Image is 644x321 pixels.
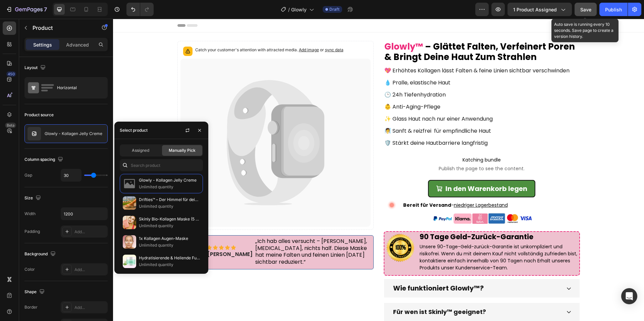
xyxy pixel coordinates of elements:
[271,22,310,34] span: glowly™
[142,218,254,247] span: „Ich hab alles versucht – [PERSON_NAME], [MEDICAL_DATA], nichts half. Diese Maske hat meine Falte...
[24,287,46,297] div: Shape
[206,28,230,34] span: or
[271,120,375,128] span: 🛡️ Stärkt deine Hautbarriere langfristig
[33,24,90,32] p: Product
[271,108,378,116] span: 🧖‍♀️ Sanft & reizfrei für empfindliche Haut
[307,224,466,253] p: Unsere 90-Tage-Geld-zurück-Garantie ist unkompliziert und risikofrei. Wenn du mit deinem Kauf nic...
[61,169,81,181] input: Auto
[123,255,136,268] img: collections
[123,216,136,229] img: collections
[271,72,333,80] span: 🕒 24h Tiefenhydration
[120,159,203,171] input: Search in Settings & Advanced
[139,196,200,203] p: Drifties™ – Der Himmel für deine Füße
[66,41,89,48] p: Advanced
[139,222,200,229] p: Unlimited quantity
[139,203,200,210] p: Unlimited quantity
[139,184,200,190] p: Unlimited quantity
[329,6,339,12] span: Draft
[271,60,466,68] p: 💧 Pralle, elastische Haut
[126,3,154,16] div: Undo/Redo
[113,19,644,321] iframe: Design area
[24,250,57,259] div: Background
[139,216,200,222] p: Skinly Bio-Kollagen Maske (5 Masken)
[132,147,149,153] span: Assigned
[24,304,38,310] div: Border
[24,172,32,178] div: Gap
[33,41,52,48] p: Settings
[3,3,50,16] button: 7
[605,6,622,13] div: Publish
[332,164,414,176] div: In den Warenkorb legen
[74,305,106,311] div: Add...
[45,131,102,136] p: Glowly - Kollagen Jelly Creme
[513,6,557,13] span: 1 product assigned
[44,5,47,13] p: 7
[271,96,380,104] span: ✨ Glass Haut nach nur einer Anwendung
[74,267,106,273] div: Add...
[318,193,419,206] img: gempages_568997846758458238-73a731c8-ea69-41d1-a605-b1422b9fd7c9.webp
[280,289,373,297] strong: Für wen ist Skinly™ geeignet?
[68,221,92,245] img: Alt Image
[94,232,140,239] p: [PERSON_NAME]
[24,194,42,203] div: Size
[139,261,200,268] p: Unlimited quantity
[280,265,371,274] strong: Wie funktioniert Glowly™?
[186,28,206,34] span: Add image
[24,63,47,72] div: Layout
[5,123,16,128] div: Beta
[507,3,572,16] button: 1 product assigned
[621,288,637,304] div: Open Intercom Messenger
[307,213,420,223] span: 90 tage geld-zurück-garantie
[24,266,35,272] div: Color
[24,211,36,217] div: Width
[274,181,284,191] img: gempages_568997846758458238-5c775947-b8b1-494e-b868-c13357234076.webp
[6,71,16,77] div: 450
[271,146,467,153] span: Publish the page to see the content.
[575,3,597,16] button: Save
[291,6,307,13] span: Glowly
[169,147,196,153] span: Manually Pick
[271,22,462,44] span: – glättet falten, verfeinert poren & bringt deine haut zum strahlen
[139,242,200,249] p: Unlimited quantity
[288,6,290,13] span: /
[290,183,466,190] p: -
[139,235,200,242] p: 1x Kollagen Augen-Maske
[139,255,200,261] p: Hydratisierende & Heilende Fußcreme
[24,229,40,235] div: Padding
[139,177,200,184] p: Glowly - Kollagen Jelly Creme
[123,196,136,210] img: collections
[123,235,136,249] img: collections
[599,3,628,16] button: Publish
[271,213,304,245] img: gempages_568997846758458238-d0b5e832-49fb-4072-9ac1-5a6486ca261d.png
[212,28,230,34] span: sync data
[315,161,422,179] button: In den Warenkorb legen
[74,229,106,235] div: Add...
[24,155,64,164] div: Column spacing
[24,112,54,118] div: Product source
[271,137,467,145] span: Katching bundle
[290,183,338,190] strong: Bereit für Versand
[57,80,98,95] div: Horizontal
[123,177,136,190] img: no-image
[28,127,41,140] img: no image transparent
[61,208,107,220] input: Auto
[271,84,327,92] span: 👶 Anti-Aging-Pflege
[120,127,148,133] div: Select product
[271,48,457,56] span: 💖 Erhöhtes Kollagen lässt Falten & feine Linien sichtbar verschwinden
[580,7,591,12] span: Save
[341,183,395,190] u: niedriger Lagerbestand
